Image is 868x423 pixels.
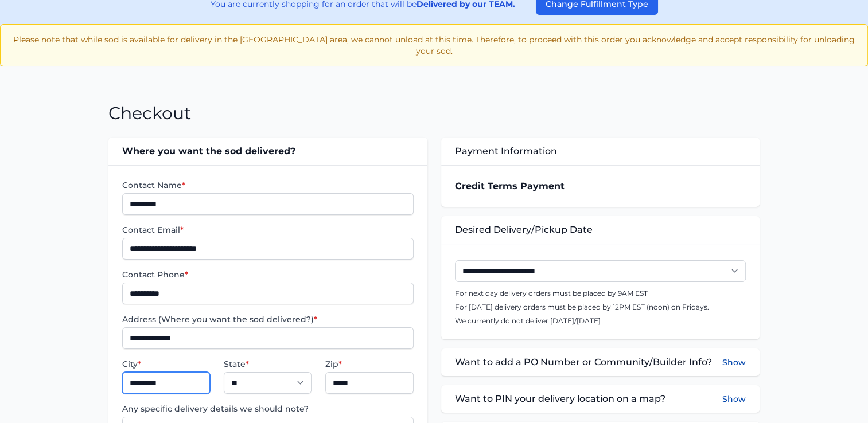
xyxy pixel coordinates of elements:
strong: Credit Terms Payment [455,181,565,191]
label: Contact Email [122,224,413,236]
label: Any specific delivery details we should note? [122,403,413,414]
p: For [DATE] delivery orders must be placed by 12PM EST (noon) on Fridays. [455,303,746,312]
label: State [224,358,312,370]
div: Desired Delivery/Pickup Date [441,216,760,244]
p: We currently do not deliver [DATE]/[DATE] [455,316,746,326]
label: Address (Where you want the sod delivered?) [122,314,413,325]
button: Show [722,392,746,406]
label: Zip [325,358,413,370]
label: City [122,358,210,370]
label: Contact Phone [122,269,413,280]
div: Payment Information [441,138,760,165]
span: Want to add a PO Number or Community/Builder Info? [455,355,712,369]
p: For next day delivery orders must be placed by 9AM EST [455,289,746,298]
button: Show [722,355,746,369]
p: Please note that while sod is available for delivery in the [GEOGRAPHIC_DATA] area, we cannot unl... [10,34,858,57]
span: Want to PIN your delivery location on a map? [455,392,665,406]
h1: Checkout [108,103,191,124]
label: Contact Name [122,179,413,191]
div: Where you want the sod delivered? [108,138,427,165]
